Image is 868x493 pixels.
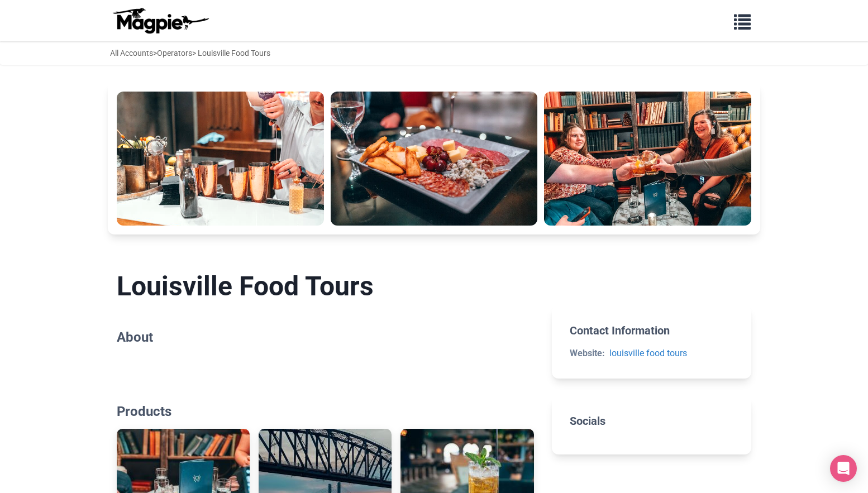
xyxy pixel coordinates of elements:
[609,348,687,358] a: louisville food tours
[110,7,211,34] img: logo-ab69f6fb50320c5b225c76a69d11143b.png
[544,92,751,226] img: Phantoms Of Prohibition: Ghosts, Cocktails, & Bites Tour
[570,414,733,428] h2: Socials
[570,324,733,337] h2: Contact Information
[570,348,605,358] strong: Website:
[110,49,153,58] a: All Accounts
[117,404,534,420] h2: Products
[830,455,857,482] div: Open Intercom Messenger
[110,47,270,59] div: > > Louisville Food Tours
[117,270,534,303] h1: Louisville Food Tours
[117,92,324,226] img: Phantoms Of Prohibition: Ghosts, Cocktails, & Bites Tour
[117,329,534,346] h2: About
[157,49,192,58] a: Operators
[331,92,538,226] img: Phantoms Of Prohibition: Ghosts, Cocktails, & Bites Tour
